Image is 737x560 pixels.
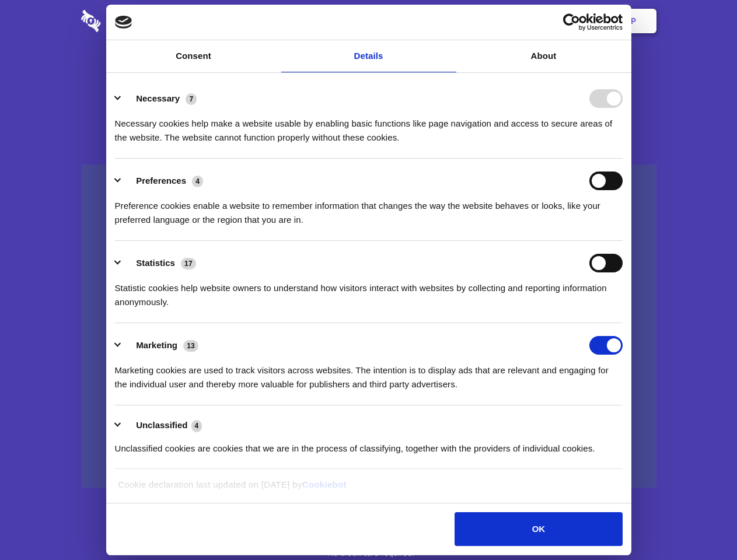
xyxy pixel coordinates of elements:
button: Unclassified (4) [115,418,209,433]
label: Marketing [136,340,177,350]
button: Necessary (7) [115,89,204,108]
button: Statistics (17) [115,254,204,272]
div: Necessary cookies help make a website usable by enabling basic functions like page navigation and... [115,108,623,145]
div: Unclassified cookies are cookies that we are in the process of classifying, together with the pro... [115,433,623,456]
button: Marketing (13) [115,336,206,355]
a: Pricing [343,3,393,39]
a: Details [281,40,456,72]
label: Necessary [136,93,180,103]
div: Marketing cookies are used to track visitors across websites. The intention is to display ads tha... [115,355,623,391]
img: logo-wordmark-white-trans-d4663122ce5f474addd5e946df7df03e33cb6a1c49d2221995e7729f52c070b2.svg [81,10,181,32]
span: 4 [192,176,203,187]
a: Consent [106,40,281,72]
iframe: Drift Widget Chat Controller [679,502,723,546]
h1: Eliminate Slack Data Loss. [81,52,656,94]
span: 4 [191,420,202,432]
button: OK [455,512,622,546]
a: Cookiebot [302,480,347,489]
img: logo [115,16,132,29]
div: Cookie declaration last updated on [DATE] by [109,478,628,501]
a: Contact [473,3,527,39]
a: About [456,40,631,72]
button: Preferences (4) [115,171,211,190]
a: Login [529,3,580,39]
h4: Auto-redaction of sensitive data, encrypted data sharing and self-destructing private chats. Shar... [81,106,656,145]
span: 17 [181,258,196,269]
label: Statistics [136,258,175,268]
span: 7 [186,93,197,105]
div: Statistic cookies help website owners to understand how visitors interact with websites by collec... [115,272,623,309]
label: Preferences [136,176,186,185]
a: Wistia video thumbnail [81,164,656,488]
a: Usercentrics Cookiebot - opens in a new window [521,13,623,31]
div: Preference cookies enable a website to remember information that changes the way the website beha... [115,190,623,227]
span: 13 [183,340,198,352]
